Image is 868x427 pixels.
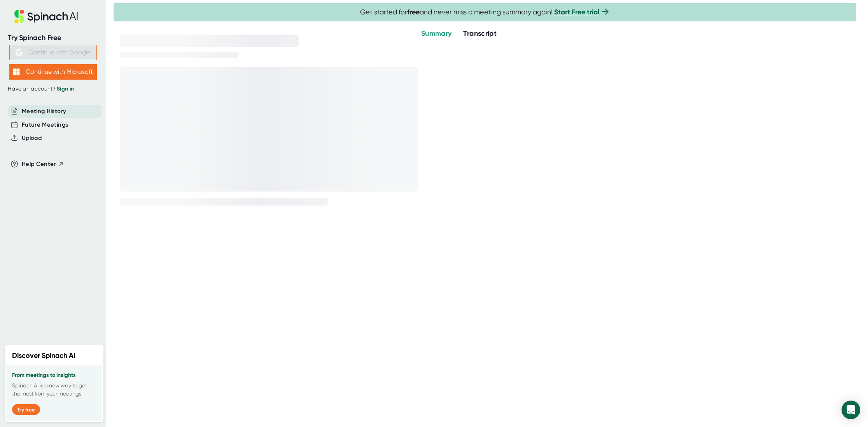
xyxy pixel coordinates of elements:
span: Help Center [22,160,56,169]
div: Open Intercom Messenger [842,401,860,419]
button: Try free [12,404,40,415]
div: Have an account? [8,85,98,92]
span: Summary [421,29,451,38]
a: Sign in [57,85,74,92]
button: Future Meetings [22,120,68,129]
span: Get started for and never miss a meeting summary again! [360,8,610,17]
button: Meeting History [22,107,66,116]
button: Continue with Microsoft [9,64,97,80]
a: Start Free trial [554,8,599,16]
button: Summary [421,28,451,39]
h3: From meetings to insights [12,372,96,378]
p: Spinach AI is a new way to get the most from your meetings [12,382,96,398]
button: Help Center [22,160,64,169]
button: Transcript [463,28,497,39]
div: Try Spinach Free [8,33,98,42]
b: free [407,8,420,16]
span: Transcript [463,29,497,38]
button: Upload [22,134,42,143]
h2: Discover Spinach AI [12,350,75,361]
img: Aehbyd4JwY73AAAAAElFTkSuQmCC [16,49,23,56]
button: Continue with Google [9,45,97,60]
